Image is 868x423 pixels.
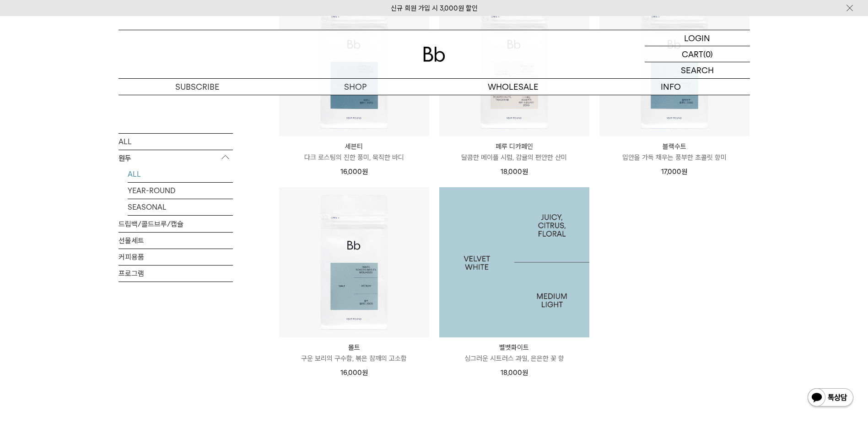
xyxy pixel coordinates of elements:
a: 벨벳화이트 싱그러운 시트러스 과일, 은은한 꽃 향 [439,342,589,364]
p: 입안을 가득 채우는 풍부한 초콜릿 향미 [599,152,749,163]
a: ALL [119,133,233,149]
p: CART [682,46,703,62]
a: 프로그램 [119,265,233,281]
a: 페루 디카페인 달콤한 메이플 시럽, 감귤의 편안한 산미 [439,141,589,163]
span: 17,000 [661,168,687,176]
p: SEARCH [681,62,714,78]
p: 몰트 [279,342,429,353]
p: 벨벳화이트 [439,342,589,353]
img: 카카오톡 채널 1:1 채팅 버튼 [807,387,854,409]
span: 18,000 [501,369,528,377]
p: (0) [703,46,713,62]
p: 싱그러운 시트러스 과일, 은은한 꽃 향 [439,353,589,364]
p: INFO [592,79,750,95]
p: 페루 디카페인 [439,141,589,152]
p: 구운 보리의 구수함, 볶은 참깨의 고소함 [279,353,429,364]
a: 선물세트 [119,232,233,248]
p: 블랙수트 [599,141,749,152]
a: 벨벳화이트 [439,187,589,337]
p: LOGIN [684,30,710,46]
a: ALL [128,166,233,182]
span: 16,000 [340,369,368,377]
p: WHOLESALE [434,79,592,95]
p: 달콤한 메이플 시럽, 감귤의 편안한 산미 [439,152,589,163]
a: SHOP [276,79,434,95]
a: 블랙수트 입안을 가득 채우는 풍부한 초콜릿 향미 [599,141,749,163]
span: 원 [681,168,687,176]
span: 16,000 [340,168,368,176]
span: 원 [522,168,528,176]
span: 원 [362,168,368,176]
img: 1000000025_add2_054.jpg [439,187,589,337]
a: 커피용품 [119,249,233,265]
a: 몰트 구운 보리의 구수함, 볶은 참깨의 고소함 [279,342,429,364]
span: 원 [522,369,528,377]
a: 세븐티 다크 로스팅의 진한 풍미, 묵직한 바디 [279,141,429,163]
a: SEASONAL [128,199,233,215]
p: 다크 로스팅의 진한 풍미, 묵직한 바디 [279,152,429,163]
a: SUBSCRIBE [119,79,276,95]
a: LOGIN [645,30,750,46]
img: 몰트 [279,187,429,337]
span: 원 [362,369,368,377]
p: 원두 [119,150,233,166]
a: YEAR-ROUND [128,182,233,198]
img: 로고 [423,47,445,62]
span: 18,000 [501,168,528,176]
a: CART (0) [645,46,750,62]
p: 세븐티 [279,141,429,152]
a: 드립백/콜드브루/캡슐 [119,216,233,232]
a: 신규 회원 가입 시 3,000원 할인 [391,4,478,12]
